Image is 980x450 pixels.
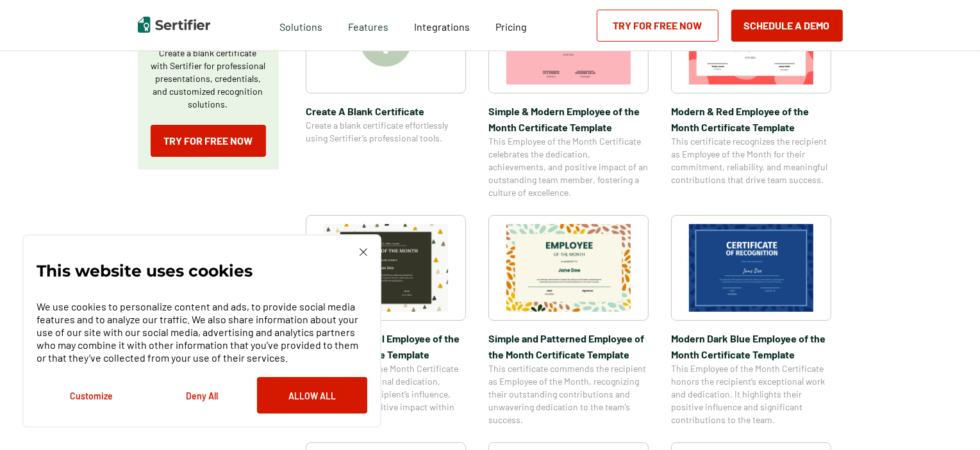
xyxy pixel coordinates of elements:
a: Try for Free Now [597,10,718,42]
button: Schedule a Demo [731,10,843,42]
span: Features [348,17,388,33]
span: Modern Dark Blue Employee of the Month Certificate Template [671,330,831,362]
span: This Employee of the Month Certificate celebrates the dedication, achievements, and positive impa... [488,135,649,199]
button: Customize [37,377,147,414]
span: This certificate commends the recipient as Employee of the Month, recognizing their outstanding c... [488,362,649,426]
span: This Employee of the Month Certificate honors the recipient’s exceptional work and dedication. It... [671,362,831,426]
span: Create a blank certificate effortlessly using Sertifier’s professional tools. [306,119,466,145]
span: This certificate recognizes the recipient as Employee of the Month for their commitment, reliabil... [671,135,831,186]
a: Simple & Colorful Employee of the Month Certificate TemplateSimple & Colorful Employee of the Mon... [306,215,466,426]
img: Modern Dark Blue Employee of the Month Certificate Template [689,224,813,312]
a: Simple and Patterned Employee of the Month Certificate TemplateSimple and Patterned Employee of t... [488,215,649,426]
button: Deny All [147,377,257,414]
span: Simple & Modern Employee of the Month Certificate Template [488,103,649,135]
img: Simple & Colorful Employee of the Month Certificate Template [324,224,448,312]
img: Cookie Popup Close [360,248,367,256]
a: Integrations [414,17,470,33]
span: Simple & Colorful Employee of the Month Certificate Template [306,330,466,362]
span: Create A Blank Certificate [306,103,466,119]
a: Modern Dark Blue Employee of the Month Certificate TemplateModern Dark Blue Employee of the Month... [671,215,831,426]
span: Modern & Red Employee of the Month Certificate Template [671,103,831,135]
a: Try for Free Now [151,125,266,157]
span: Pricing [495,20,527,33]
span: Solutions [279,17,322,33]
span: Simple and Patterned Employee of the Month Certificate Template [488,330,649,362]
p: This website uses cookies [37,264,253,277]
span: This Employee of the Month Certificate celebrates exceptional dedication, highlighting the recipi... [306,362,466,426]
img: Simple and Patterned Employee of the Month Certificate Template [506,224,631,312]
p: Create a blank certificate with Sertifier for professional presentations, credentials, and custom... [151,47,266,111]
a: Pricing [495,17,527,33]
p: We use cookies to personalize content and ads, to provide social media features and to analyze ou... [37,300,367,364]
img: Sertifier | Digital Credentialing Platform [138,17,210,33]
span: Integrations [414,20,470,33]
button: Allow All [257,377,367,414]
